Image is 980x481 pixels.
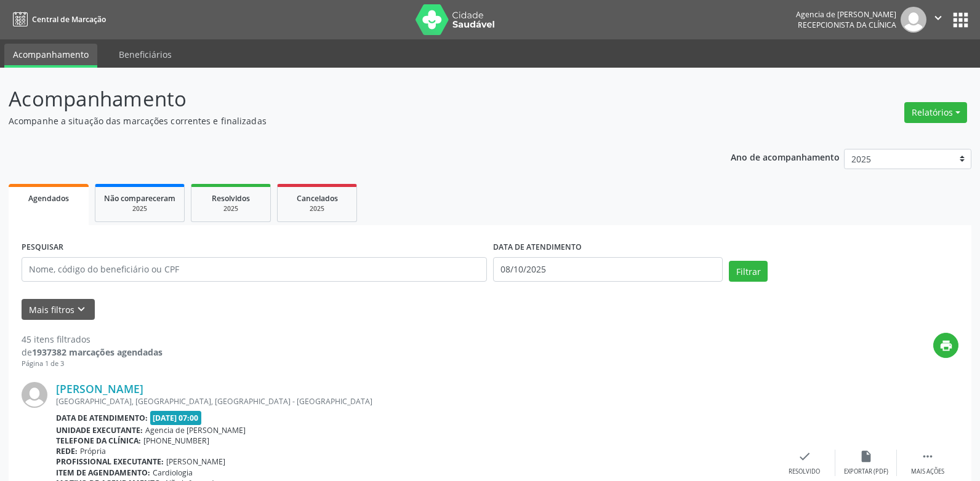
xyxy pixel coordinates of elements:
input: Selecione um intervalo [493,257,723,282]
span: Agendados [28,193,69,204]
span: Central de Marcação [32,14,106,25]
a: [PERSON_NAME] [56,382,143,396]
p: Acompanhe a situação das marcações correntes e finalizadas [9,114,683,127]
div: de [22,346,163,359]
button: Relatórios [904,102,967,123]
b: Item de agendamento: [56,467,150,478]
p: Ano de acompanhamento [731,149,840,164]
b: Data de atendimento: [56,413,148,423]
div: 2025 [200,204,262,213]
div: [GEOGRAPHIC_DATA], [GEOGRAPHIC_DATA], [GEOGRAPHIC_DATA] - [GEOGRAPHIC_DATA] [56,396,774,407]
a: Central de Marcação [9,9,106,30]
button: apps [950,9,971,31]
div: Exportar (PDF) [844,467,888,476]
i: insert_drive_file [859,450,873,463]
b: Telefone da clínica: [56,435,141,446]
button:  [926,7,950,33]
button: print [933,333,958,358]
span: Cardiologia [153,467,193,478]
label: PESQUISAR [22,238,63,257]
b: Rede: [56,446,78,456]
i:  [921,450,934,463]
button: Mais filtroskeyboard_arrow_down [22,299,95,320]
span: [PERSON_NAME] [166,456,225,467]
img: img [22,382,47,408]
i: keyboard_arrow_down [74,303,88,316]
span: Agencia de [PERSON_NAME] [145,425,246,435]
label: DATA DE ATENDIMENTO [493,238,582,257]
b: Unidade executante: [56,425,143,435]
span: [DATE] 07:00 [150,411,202,425]
div: 2025 [286,204,348,213]
div: 45 itens filtrados [22,333,163,346]
div: Mais ações [911,467,944,476]
span: Cancelados [297,193,338,204]
span: Própria [80,446,106,456]
div: 2025 [104,204,175,213]
i: print [939,339,953,352]
a: Beneficiários [110,44,180,65]
button: Filtrar [729,261,768,282]
input: Nome, código do beneficiário ou CPF [22,257,487,282]
span: [PHONE_NUMBER] [143,435,209,446]
span: Resolvidos [212,193,250,204]
b: Profissional executante: [56,456,164,467]
a: Acompanhamento [4,44,97,68]
i: check [798,450,811,463]
img: img [901,7,926,33]
i:  [931,11,945,25]
div: Resolvido [789,467,820,476]
strong: 1937382 marcações agendadas [32,346,163,358]
div: Página 1 de 3 [22,359,163,369]
div: Agencia de [PERSON_NAME] [796,9,896,20]
p: Acompanhamento [9,84,683,114]
span: Recepcionista da clínica [798,20,896,30]
span: Não compareceram [104,193,175,204]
